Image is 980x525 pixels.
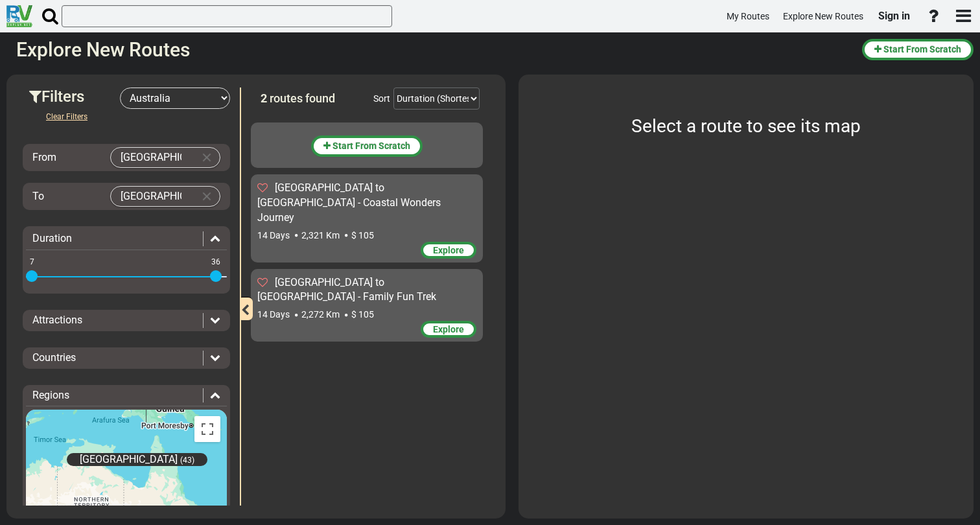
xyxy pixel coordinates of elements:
[301,230,340,240] span: 2,321 Km
[32,389,69,401] span: Regions
[197,148,216,167] button: Clear Input
[433,245,464,255] span: Explore
[16,39,852,60] h2: Explore New Routes
[777,4,869,29] a: Explore New Routes
[26,231,227,246] div: Duration
[373,92,390,105] div: Sort
[270,91,335,105] span: routes found
[351,230,374,240] span: $ 105
[26,351,227,366] div: Countries
[28,256,36,268] span: 7
[180,456,194,465] span: (43)
[421,321,476,338] div: Explore
[721,4,775,29] a: My Routes
[433,324,464,334] span: Explore
[783,11,863,21] span: Explore New Routes
[32,190,44,202] span: To
[883,44,961,54] span: Start From Scratch
[36,109,98,124] button: Clear Filters
[351,309,374,320] span: $ 105
[80,454,178,466] span: [GEOGRAPHIC_DATA]
[29,88,120,105] h3: Filters
[878,10,910,22] span: Sign in
[862,39,974,60] button: Start From Scratch
[32,151,56,163] span: From
[311,135,423,157] button: Start From Scratch
[332,141,410,151] span: Start From Scratch
[32,232,72,244] span: Duration
[197,187,216,206] button: Clear Input
[209,256,222,268] span: 36
[872,3,916,30] a: Sign in
[257,181,441,224] span: [GEOGRAPHIC_DATA] to [GEOGRAPHIC_DATA] - Coastal Wonders Journey
[257,309,290,320] span: 14 Days
[251,174,483,262] div: [GEOGRAPHIC_DATA] to [GEOGRAPHIC_DATA] - Coastal Wonders Journey 14 Days 2,321 Km $ 105 Explore
[6,5,32,27] img: RvPlanetLogo.png
[26,313,227,328] div: Attractions
[257,276,436,303] span: [GEOGRAPHIC_DATA] to [GEOGRAPHIC_DATA] - Family Fun Trek
[111,187,194,206] input: Select
[111,148,194,167] input: Select
[194,416,220,442] button: Toggle fullscreen view
[421,242,476,259] div: Explore
[727,11,769,21] span: My Routes
[301,309,340,320] span: 2,272 Km
[32,351,76,364] span: Countries
[26,388,227,403] div: Regions
[257,230,290,240] span: 14 Days
[251,269,483,342] div: [GEOGRAPHIC_DATA] to [GEOGRAPHIC_DATA] - Family Fun Trek 14 Days 2,272 Km $ 105 Explore
[261,91,267,105] span: 2
[631,115,861,137] span: Select a route to see its map
[32,314,82,326] span: Attractions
